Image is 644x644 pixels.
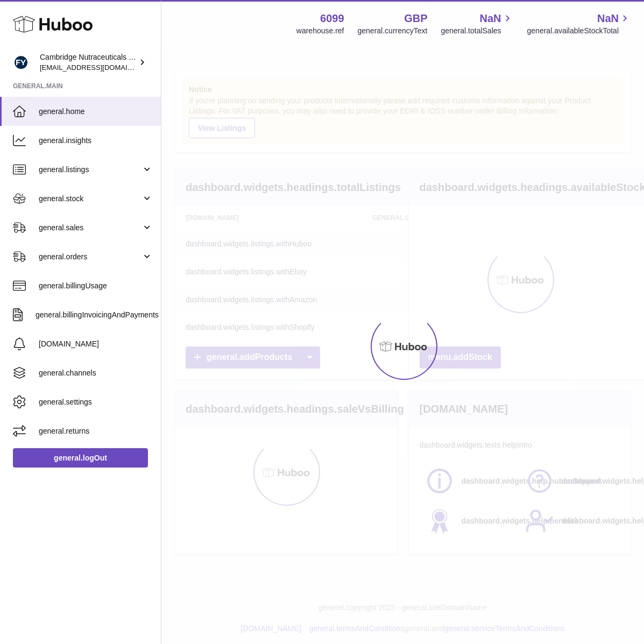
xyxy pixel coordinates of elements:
[39,397,153,407] span: general.settings
[40,52,137,73] div: Cambridge Nutraceuticals Ltd
[441,26,513,36] span: general.totalSales
[39,107,153,117] span: general.home
[39,165,141,175] span: general.listings
[39,252,141,262] span: general.orders
[13,54,29,70] img: huboo@camnutra.com
[441,11,513,36] a: NaN general.totalSales
[597,11,619,26] span: NaN
[36,310,159,320] span: general.billingInvoicingAndPayments
[39,194,141,204] span: general.stock
[39,281,153,291] span: general.billingUsage
[320,11,344,26] strong: 6099
[296,26,344,36] div: warehouse.ref
[39,223,141,233] span: general.sales
[13,448,148,468] a: general.logOut
[39,368,153,378] span: general.channels
[527,11,631,36] a: NaN general.availableStockTotal
[40,63,158,72] span: [EMAIL_ADDRESS][DOMAIN_NAME]
[39,136,153,146] span: general.insights
[39,339,153,349] span: [DOMAIN_NAME]
[358,26,428,36] div: general.currencyText
[480,11,501,26] span: NaN
[527,26,631,36] span: general.availableStockTotal
[404,11,427,26] strong: GBP
[39,426,153,436] span: general.returns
